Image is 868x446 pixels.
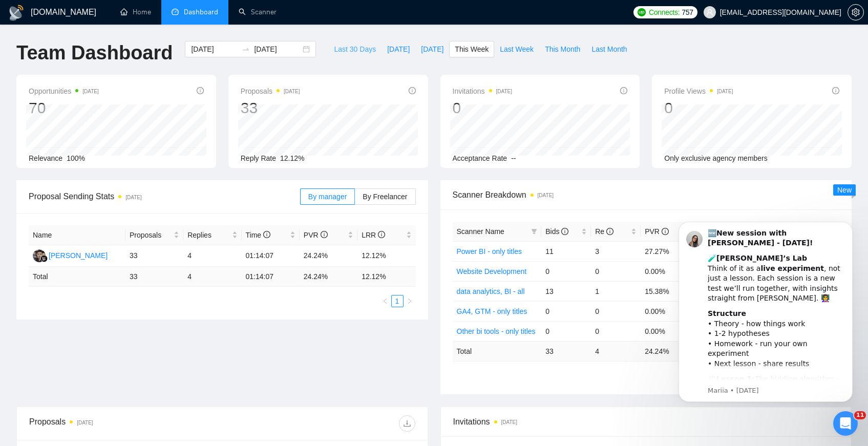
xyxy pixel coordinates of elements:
[538,193,554,198] time: [DATE]
[457,307,527,315] a: GA4, GTM - only titles
[392,295,403,307] a: 1
[453,415,839,428] span: Invitations
[421,44,443,55] span: [DATE]
[545,227,568,236] span: Bids
[363,193,407,201] span: By Freelancer
[33,249,46,262] img: IA
[591,321,641,341] td: 0
[184,8,218,16] span: Dashboard
[382,298,388,304] span: left
[832,87,839,94] span: info-circle
[407,298,413,304] span: right
[717,89,733,94] time: [DATE]
[357,245,415,267] td: 12.12%
[453,154,507,162] span: Acceptance Rate
[457,247,522,256] a: Power BI - only titles
[833,411,858,436] iframe: Intercom live chat
[172,8,179,15] span: dashboard
[638,8,646,16] img: upwork-logo.png
[453,98,513,118] div: 0
[29,85,99,97] span: Opportunities
[379,295,391,307] button: left
[29,267,125,287] td: Total
[541,341,591,361] td: 33
[606,228,613,235] span: info-circle
[263,231,270,238] span: info-circle
[848,8,863,16] span: setting
[183,225,241,245] th: Replies
[531,228,537,235] span: filter
[387,44,410,55] span: [DATE]
[246,231,270,239] span: Time
[848,4,864,20] button: setting
[82,89,98,94] time: [DATE]
[187,229,229,241] span: Replies
[591,261,641,281] td: 0
[706,9,713,16] span: user
[457,327,536,335] a: Other bi tools - only titles
[837,186,852,194] span: New
[682,7,693,18] span: 757
[16,41,173,65] h1: Team Dashboard
[641,301,690,321] td: 0.00%
[357,267,415,287] td: 12.12 %
[241,154,276,162] span: Reply Rate
[40,255,48,262] img: gigradar-bm.png
[242,245,300,267] td: 01:14:07
[496,89,512,94] time: [DATE]
[328,41,382,57] button: Last 30 Days
[391,295,404,307] li: 1
[29,225,125,245] th: Name
[334,44,376,55] span: Last 30 Days
[321,231,328,238] span: info-circle
[304,231,328,239] span: PVR
[241,85,300,97] span: Proposals
[664,85,733,97] span: Profile Views
[511,154,516,162] span: --
[415,41,449,57] button: [DATE]
[664,154,768,162] span: Only exclusive agency members
[449,41,494,57] button: This Week
[404,295,416,307] li: Next Page
[241,98,300,118] div: 33
[541,261,591,281] td: 0
[49,250,108,261] div: [PERSON_NAME]
[378,231,385,238] span: info-circle
[300,245,357,267] td: 24.24%
[280,154,304,162] span: 12.12%
[641,241,690,261] td: 27.27%
[362,231,385,239] span: LRR
[120,8,151,16] a: homeHome
[33,251,108,259] a: IA[PERSON_NAME]
[663,213,868,408] iframe: Intercom notifications message
[641,321,690,341] td: 0.00%
[242,45,250,53] span: to
[541,281,591,301] td: 13
[404,295,416,307] button: right
[649,7,680,18] span: Connects:
[242,45,250,53] span: swap-right
[125,245,183,267] td: 33
[125,225,183,245] th: Proposals
[254,44,301,55] input: End date
[591,301,641,321] td: 0
[453,341,542,361] td: Total
[379,295,391,307] li: Previous Page
[29,190,300,203] span: Proposal Sending Stats
[77,420,93,426] time: [DATE]
[457,227,504,236] span: Scanner Name
[561,228,568,235] span: info-circle
[539,41,586,57] button: This Month
[529,224,539,239] span: filter
[125,195,141,200] time: [DATE]
[457,267,527,275] a: Website Development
